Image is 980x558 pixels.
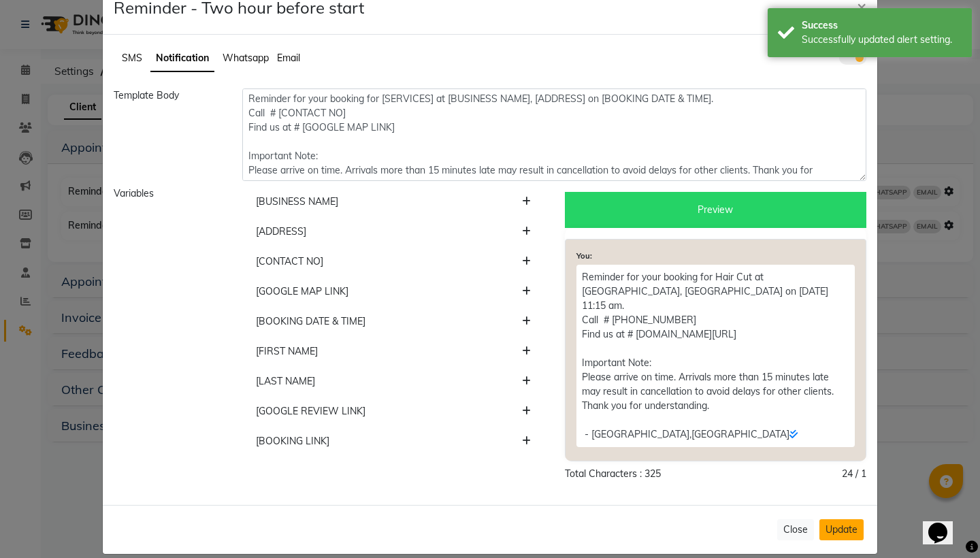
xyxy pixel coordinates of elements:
[777,519,814,540] button: Close
[122,52,142,64] span: SMS
[156,52,209,64] span: Notification
[819,519,864,540] button: Update
[842,467,866,481] div: 24 / 1
[242,336,544,367] li: [FIRST NAME]
[242,366,544,397] li: [LAST NAME]
[242,276,544,307] li: [GOOGLE MAP LINK]
[103,186,232,494] div: Variables
[242,426,544,457] li: [BOOKING LINK]
[565,467,661,481] div: Total Characters : 325
[277,52,300,64] span: Email
[576,251,592,261] strong: You:
[242,306,544,337] li: [BOOKING DATE & TIME]
[576,265,855,447] p: Reminder for your booking for Hair Cut at [GEOGRAPHIC_DATA], [GEOGRAPHIC_DATA] on [DATE] 11:15 am...
[242,246,544,277] li: [CONTACT NO]
[242,216,544,247] li: [ADDRESS]
[242,186,544,217] li: [BUSINESS NAME]
[923,504,966,544] iframe: chat widget
[802,33,962,47] div: Successfully updated alert setting.
[242,396,544,427] li: [GOOGLE REVIEW LINK]
[802,18,962,33] div: Success
[103,88,232,181] div: Template Body
[565,192,866,228] div: Preview
[223,52,269,64] span: Whatsapp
